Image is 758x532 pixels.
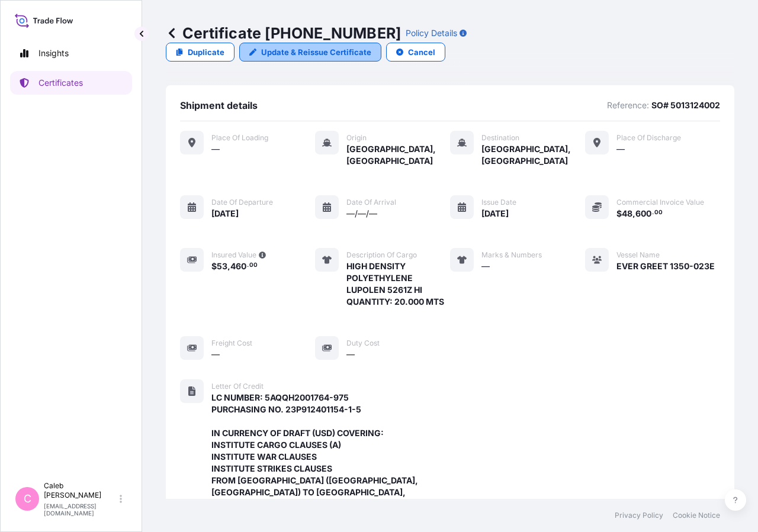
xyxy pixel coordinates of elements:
span: 48 [622,209,632,218]
span: Destination [481,133,519,143]
span: EVER GREET 1350-023E [616,260,715,272]
span: Freight Cost [211,338,252,348]
span: — [211,349,220,360]
span: $ [211,262,217,270]
span: Marks & Numbers [481,250,542,260]
span: , [632,209,635,218]
span: 00 [249,263,258,267]
span: Letter of Credit [211,382,264,391]
span: — [481,260,490,272]
span: Date of departure [211,198,273,207]
a: Update & Reissue Certificate [239,43,381,62]
span: Place of discharge [616,133,681,143]
span: Insured Value [211,250,256,260]
span: [DATE] [211,208,239,220]
span: 53 [217,262,227,270]
span: C [24,493,31,505]
p: Cancel [408,46,435,58]
span: Origin [346,133,367,143]
a: Cookie Notice [673,511,720,520]
p: Certificate [PHONE_NUMBER] [166,24,401,43]
p: Policy Details [406,27,457,39]
span: [DATE] [481,208,509,220]
span: Shipment details [180,99,258,111]
a: Privacy Policy [615,511,663,520]
span: Date of arrival [346,198,396,207]
span: $ [616,209,622,218]
p: [EMAIL_ADDRESS][DOMAIN_NAME] [44,502,117,517]
p: Caleb [PERSON_NAME] [44,481,117,500]
p: Duplicate [188,46,224,58]
span: 460 [230,262,246,270]
span: HIGH DENSITY POLYETHYLENE LUPOLEN 5261Z HI QUANTITY: 20.000 MTS [346,260,450,308]
a: Certificates [10,71,132,95]
span: — [346,349,355,360]
span: [GEOGRAPHIC_DATA], [GEOGRAPHIC_DATA] [481,143,585,167]
a: Insights [10,41,132,65]
span: Duty Cost [346,338,380,348]
span: 600 [635,209,651,218]
p: Update & Reissue Certificate [261,46,371,58]
span: —/—/— [346,208,377,220]
span: . [247,263,249,267]
button: Cancel [386,43,445,62]
span: . [652,211,654,215]
a: Duplicate [166,43,235,62]
p: Reference: [607,99,649,111]
p: Insights [38,47,69,59]
p: SO# 5013124002 [651,99,720,111]
span: Commercial Invoice Value [616,198,704,207]
span: , [227,262,230,270]
span: Description of cargo [346,250,417,260]
span: Place of Loading [211,133,268,143]
span: — [616,143,625,155]
span: — [211,143,220,155]
span: 00 [654,211,663,215]
span: Issue Date [481,198,516,207]
p: Certificates [38,77,83,89]
span: [GEOGRAPHIC_DATA], [GEOGRAPHIC_DATA] [346,143,450,167]
span: Vessel Name [616,250,660,260]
